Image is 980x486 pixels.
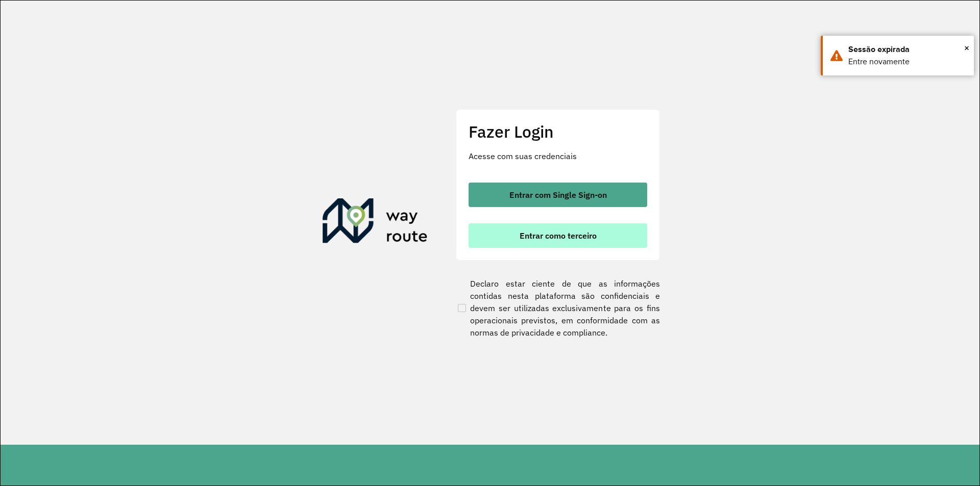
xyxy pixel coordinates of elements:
div: Entre novamente [848,56,966,68]
img: Roteirizador AmbevTech [323,198,428,247]
p: Acesse com suas credenciais [469,150,647,162]
button: button [469,223,647,248]
h2: Fazer Login [469,122,647,141]
label: Declaro estar ciente de que as informações contidas nesta plataforma são confidenciais e devem se... [456,277,660,339]
div: Sessão expirada [848,43,966,56]
button: Close [964,40,969,56]
button: button [469,183,647,207]
span: Entrar como terceiro [520,232,597,240]
span: × [964,40,969,56]
span: Entrar com Single Sign-on [509,191,607,199]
